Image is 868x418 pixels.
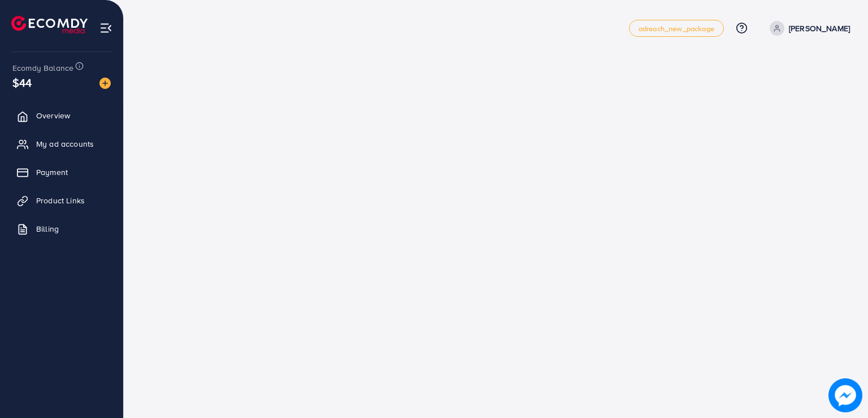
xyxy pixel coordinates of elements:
[99,22,112,35] img: menu
[8,217,115,240] a: Billing
[8,189,115,212] a: Product Links
[629,20,724,37] a: adreach_new_package
[36,138,94,150] span: My ad accounts
[789,22,850,35] p: [PERSON_NAME]
[11,16,88,33] img: logo
[36,195,85,206] span: Product Links
[12,62,73,74] span: Ecomdy Balance
[828,378,862,412] img: image
[639,25,714,32] span: adreach_new_package
[36,167,68,178] span: Payment
[765,21,850,36] a: [PERSON_NAME]
[12,74,32,91] span: $44
[8,161,115,184] a: Payment
[36,110,70,121] span: Overview
[99,78,111,89] img: image
[36,223,59,234] span: Billing
[8,133,115,155] a: My ad accounts
[8,104,115,127] a: Overview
